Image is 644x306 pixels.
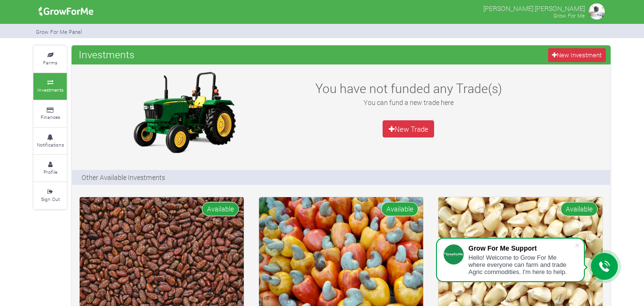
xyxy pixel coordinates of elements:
[548,48,606,62] a: New Investment
[37,141,64,148] small: Notifications
[33,128,67,154] a: Notifications
[202,202,239,216] span: Available
[43,59,57,66] small: Farms
[33,155,67,181] a: Profile
[483,2,585,13] p: [PERSON_NAME] [PERSON_NAME]
[33,46,67,72] a: Farms
[381,202,418,216] span: Available
[561,202,598,216] span: Available
[36,28,82,35] small: Grow For Me Panel
[43,169,57,175] small: Profile
[35,2,97,21] img: growforme image
[37,86,63,93] small: Investments
[468,244,574,252] div: Grow For Me Support
[587,2,606,21] img: growforme image
[553,12,585,19] small: Grow For Me
[41,196,60,202] small: Sign Out
[305,81,512,96] h3: You have not funded any Trade(s)
[33,73,67,99] a: Investments
[468,254,574,275] div: Hello! Welcome to Grow For Me where everyone can farm and trade Agric commodities. I'm here to help.
[76,45,137,64] span: Investments
[383,120,434,137] a: New Trade
[33,182,67,209] a: Sign Out
[41,114,60,120] small: Finances
[82,172,165,182] p: Other Available Investments
[33,101,67,127] a: Finances
[305,97,512,107] p: You can fund a new trade here
[125,69,244,155] img: growforme image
